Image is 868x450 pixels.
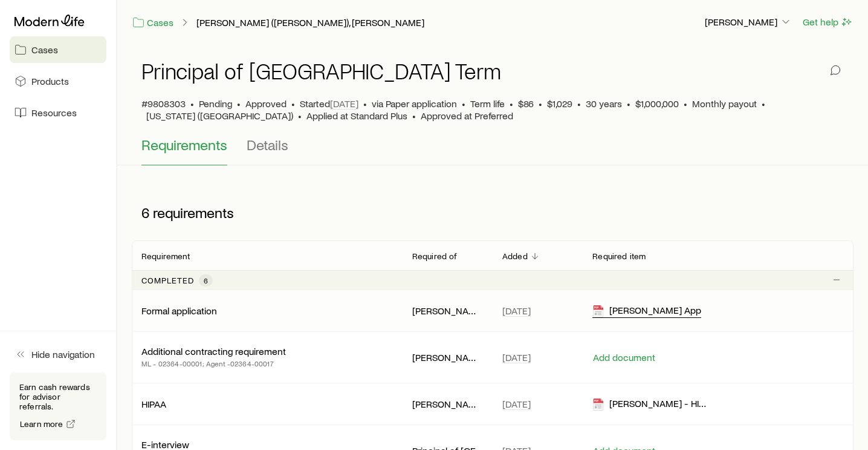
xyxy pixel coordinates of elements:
a: Cases [132,16,174,30]
p: Requirement [141,251,190,261]
span: [DATE] [502,351,531,363]
p: Required item [592,251,646,261]
span: [US_STATE] ([GEOGRAPHIC_DATA]) [146,110,293,122]
span: • [363,98,367,110]
span: Learn more [20,420,63,428]
span: Applied at Standard Plus [306,110,407,122]
span: • [412,110,416,122]
button: Hide navigation [10,341,106,368]
span: $1,029 [547,98,572,110]
span: [DATE] [502,305,531,317]
p: [PERSON_NAME] [412,398,483,410]
button: Add document [592,352,656,363]
span: • [462,98,465,110]
p: [PERSON_NAME] [705,16,792,28]
p: Earn cash rewards for advisor referrals. [19,382,97,411]
h1: Principal of [GEOGRAPHIC_DATA] Term [141,59,500,83]
span: $86 [518,98,534,110]
span: requirements [153,204,234,221]
p: Completed [141,276,194,285]
a: [PERSON_NAME] ([PERSON_NAME]), [PERSON_NAME] [196,17,425,28]
span: Products [31,75,69,87]
div: Earn cash rewards for advisor referrals.Learn more [10,372,106,440]
span: • [291,98,295,110]
p: ML - 02364-00001; Agent -02364-00017 [141,357,286,369]
span: 30 years [586,98,622,110]
span: Cases [31,44,58,56]
a: Resources [10,99,106,126]
span: • [577,98,581,110]
span: • [539,98,542,110]
span: Resources [31,107,77,119]
span: • [684,98,687,110]
p: [PERSON_NAME] [412,305,483,317]
span: [DATE] [330,98,358,110]
span: • [762,98,765,110]
p: Added [502,251,528,261]
span: [DATE] [502,398,531,410]
p: HIPAA [141,398,166,410]
button: Get help [802,15,853,29]
span: Hide navigation [31,348,95,360]
span: Approved [245,98,287,110]
span: Details [247,136,288,153]
span: • [627,98,630,110]
span: via Paper application [372,98,457,110]
button: [PERSON_NAME] [704,15,792,30]
span: • [298,110,302,122]
span: Approved at Preferred [421,110,513,122]
p: Formal application [141,305,217,317]
p: Required of [412,251,458,261]
span: Monthly payout [692,98,757,110]
p: Additional contracting requirement [141,345,286,357]
span: 6 [141,204,149,221]
p: Pending [199,98,232,110]
span: • [237,98,241,110]
span: • [510,98,513,110]
span: $1,000,000 [635,98,679,110]
p: Started [300,98,358,110]
span: Term life [470,98,505,110]
div: [PERSON_NAME] App [592,304,701,318]
p: [PERSON_NAME] [412,351,483,363]
span: Requirements [141,136,227,153]
a: Cases [10,36,106,63]
span: • [190,98,194,110]
span: 6 [204,276,208,285]
div: Application details tabs [141,136,844,165]
div: [PERSON_NAME] - HIPAA AUTH [592,397,708,411]
span: #9808303 [141,98,186,110]
a: Products [10,68,106,94]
